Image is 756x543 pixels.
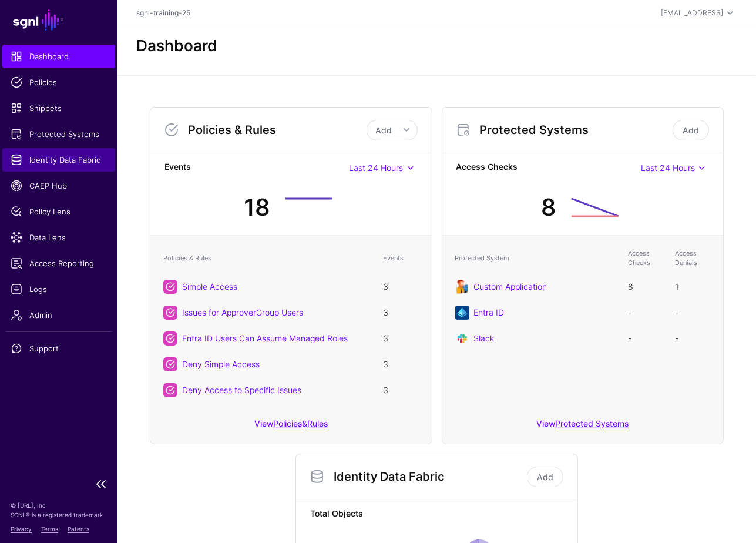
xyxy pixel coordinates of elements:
th: Access Checks [622,243,669,274]
span: Add [376,125,392,135]
span: Last 24 Hours [350,163,404,173]
a: Dashboard [2,45,115,68]
h3: Protected Systems [480,123,671,137]
div: View & [150,410,432,444]
strong: Events [164,160,350,175]
th: Policies & Rules [157,243,378,274]
a: Access Reporting [2,252,115,275]
a: Identity Data Fabric [2,148,115,172]
span: Admin [11,309,107,321]
img: svg+xml;base64,PHN2ZyB3aWR0aD0iNjQiIGhlaWdodD0iNjQiIHZpZXdCb3g9IjAgMCA2NCA2NCIgZmlsbD0ibm9uZSIgeG... [455,331,469,346]
strong: Access Checks [456,160,641,175]
img: svg+xml;base64,PHN2ZyB3aWR0aD0iOTgiIGhlaWdodD0iMTIyIiB2aWV3Qm94PSIwIDAgOTggMTIyIiBmaWxsPSJub25lIi... [455,280,469,294]
a: Add [673,120,709,140]
td: - [669,300,716,326]
td: 8 [622,274,669,300]
td: 1 [669,274,716,300]
div: 8 [541,190,556,225]
div: View [442,410,724,444]
span: Policy Lens [11,206,107,217]
span: Logs [11,283,107,295]
a: Deny Access to Specific Issues [182,385,301,395]
span: Policies [11,76,107,88]
span: Identity Data Fabric [11,154,107,166]
th: Access Denials [669,243,716,274]
a: CAEP Hub [2,174,115,197]
th: Events [378,243,425,274]
td: 3 [378,351,425,377]
h3: Identity Data Fabric [334,470,525,484]
span: Data Lens [11,232,107,243]
a: Protected Systems [555,418,629,428]
span: Snippets [11,102,107,114]
a: Slack [474,333,495,343]
a: Patents [68,525,89,532]
th: Protected System [449,243,623,274]
a: Custom Application [474,281,547,291]
td: 3 [378,274,425,300]
p: SGNL® is a registered trademark [11,510,107,519]
a: Data Lens [2,226,115,249]
a: Policies [273,418,302,428]
span: Support [11,343,107,354]
td: 3 [378,326,425,351]
a: Policies [2,71,115,94]
span: Last 24 Hours [641,163,695,173]
div: 18 [244,190,270,225]
a: SGNL [7,7,110,33]
td: - [622,300,669,326]
span: Dashboard [11,51,107,62]
td: 3 [378,300,425,326]
td: 3 [378,377,425,403]
td: - [669,326,716,351]
a: Snippets [2,96,115,120]
h3: Policies & Rules [188,123,367,137]
a: Simple Access [182,281,237,291]
a: Deny Simple Access [182,359,260,369]
td: - [622,326,669,351]
a: Protected Systems [2,122,115,146]
a: Entra ID Users Can Assume Managed Roles [182,333,348,343]
a: sgnl-training-25 [136,8,190,17]
span: CAEP Hub [11,180,107,192]
a: Terms [41,525,58,532]
span: Protected Systems [11,128,107,140]
h2: Dashboard [136,36,217,55]
a: Add [527,467,563,487]
span: Access Reporting [11,257,107,269]
a: Rules [307,418,328,428]
strong: Total Objects [310,507,563,522]
a: Privacy [11,525,32,532]
a: Policy Lens [2,200,115,223]
a: Logs [2,277,115,301]
img: svg+xml;base64,PHN2ZyB3aWR0aD0iNjQiIGhlaWdodD0iNjQiIHZpZXdCb3g9IjAgMCA2NCA2NCIgZmlsbD0ibm9uZSIgeG... [455,306,469,320]
a: Admin [2,303,115,327]
div: [EMAIL_ADDRESS] [661,8,723,18]
a: Issues for ApproverGroup Users [182,307,303,317]
a: Entra ID [474,307,505,317]
p: © [URL], Inc [11,501,107,510]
